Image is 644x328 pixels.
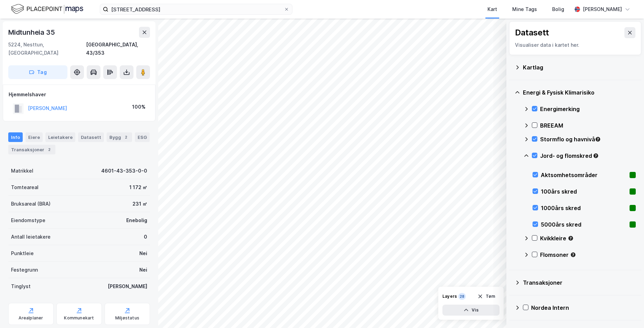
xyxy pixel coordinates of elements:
[8,27,56,38] div: Midtunheia 35
[11,249,34,258] div: Punktleie
[115,315,139,321] div: Miljøstatus
[8,41,86,57] div: 5224, Nesttun, [GEOGRAPHIC_DATA]
[473,291,500,302] button: Tøm
[8,65,67,79] button: Tag
[541,187,627,196] div: 100års skred
[19,315,43,321] div: Arealplaner
[540,152,636,160] div: Jord- og flomskred
[129,183,147,192] div: 1 172 ㎡
[540,234,636,242] div: Kvikkleire
[101,167,147,175] div: 4601-43-353-0-0
[442,294,457,299] div: Layers
[132,103,146,111] div: 100%
[442,305,500,316] button: Vis
[552,5,564,13] div: Bolig
[523,88,636,97] div: Energi & Fysisk Klimarisiko
[610,295,644,328] iframe: Chat Widget
[11,3,83,15] img: logo.f888ab2527a4732fd821a326f86c7f29.svg
[595,136,601,142] div: Tooltip anchor
[144,233,147,241] div: 0
[541,220,627,229] div: 5000års skred
[568,235,574,241] div: Tooltip anchor
[64,315,94,321] div: Kommunekart
[541,171,627,179] div: Aktsomhetsområder
[86,41,150,57] div: [GEOGRAPHIC_DATA], 43/353
[523,278,636,287] div: Transaksjoner
[25,132,43,142] div: Eiere
[512,5,537,13] div: Mine Tags
[132,200,147,208] div: 231 ㎡
[541,204,627,212] div: 1000års skred
[9,90,150,99] div: Hjemmelshaver
[11,183,39,192] div: Tomteareal
[540,121,636,130] div: BREEAM
[139,249,147,258] div: Nei
[78,132,104,142] div: Datasett
[11,216,45,225] div: Eiendomstype
[487,5,497,13] div: Kart
[46,146,53,153] div: 2
[11,233,51,241] div: Antall leietakere
[540,251,636,259] div: Flomsoner
[540,105,636,113] div: Energimerking
[135,132,150,142] div: ESG
[523,63,636,72] div: Kartlag
[583,5,622,13] div: [PERSON_NAME]
[108,282,147,291] div: [PERSON_NAME]
[515,41,635,49] div: Visualiser data i kartet her.
[570,252,576,258] div: Tooltip anchor
[593,153,599,159] div: Tooltip anchor
[8,145,55,154] div: Transaksjoner
[122,134,129,141] div: 2
[11,282,31,291] div: Tinglyst
[45,132,75,142] div: Leietakere
[8,132,23,142] div: Info
[11,266,38,274] div: Festegrunn
[458,293,466,300] div: 28
[126,216,147,225] div: Enebolig
[11,167,33,175] div: Matrikkel
[540,135,636,143] div: Stormflo og havnivå
[139,266,147,274] div: Nei
[108,4,284,14] input: Søk på adresse, matrikkel, gårdeiere, leietakere eller personer
[531,304,636,312] div: Nordea Intern
[515,27,549,38] div: Datasett
[11,200,51,208] div: Bruksareal (BRA)
[107,132,132,142] div: Bygg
